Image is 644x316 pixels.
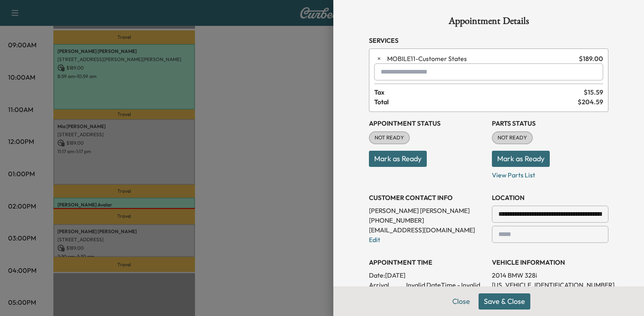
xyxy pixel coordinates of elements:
h3: Parts Status [492,118,608,128]
h3: VEHICLE INFORMATION [492,257,608,267]
p: Arrival Window: [369,280,485,299]
button: Mark as Ready [492,151,550,167]
button: Mark as Ready [369,151,427,167]
h3: Appointment Status [369,118,485,128]
p: View Parts List [492,167,608,180]
p: Date: [DATE] [369,270,485,280]
span: $ 204.59 [578,97,603,107]
span: Customer States [387,54,576,63]
span: NOT READY [370,134,409,142]
h3: Services [369,36,608,45]
span: NOT READY [493,134,532,142]
a: Edit [369,236,380,244]
p: 2014 BMW 328i [492,270,608,280]
button: Close [447,293,475,310]
p: [EMAIL_ADDRESS][DOMAIN_NAME] [369,225,485,235]
h1: Appointment Details [369,16,608,29]
span: Invalid DateTime - Invalid DateTime [406,280,485,299]
p: [PERSON_NAME] [PERSON_NAME] [369,206,485,215]
h3: LOCATION [492,193,608,202]
h3: CUSTOMER CONTACT INFO [369,193,485,202]
h3: APPOINTMENT TIME [369,257,485,267]
button: Save & Close [479,293,530,310]
span: $ 15.59 [584,87,603,97]
span: $ 189.00 [579,54,603,63]
p: [PHONE_NUMBER] [369,215,485,225]
p: [US_VEHICLE_IDENTIFICATION_NUMBER] [492,280,608,290]
span: Total [374,97,578,107]
span: Tax [374,87,584,97]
